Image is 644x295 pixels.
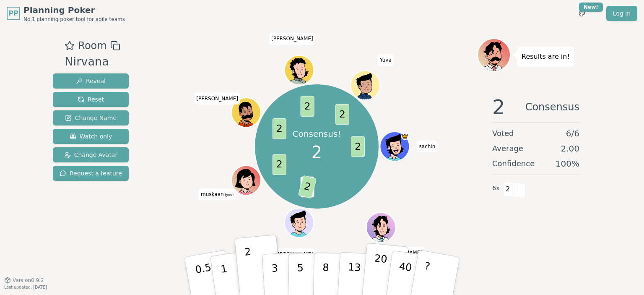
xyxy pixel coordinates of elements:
[301,96,314,117] span: 2
[492,97,505,117] span: 2
[23,4,125,16] span: Planning Poker
[293,128,341,140] p: Consensus!
[78,95,104,104] span: Reset
[7,4,125,23] a: PPPlanning PokerNo.1 planning poker tool for agile teams
[351,136,365,157] span: 2
[194,93,240,104] span: Click to change your name
[312,140,322,165] span: 2
[566,128,579,139] span: 6 / 6
[4,285,47,290] span: Last updated: [DATE]
[492,143,523,154] span: Average
[492,158,535,170] span: Confidence
[76,77,106,85] span: Reveal
[53,166,129,181] button: Request a feature
[53,92,129,107] button: Reset
[335,104,349,125] span: 2
[65,38,75,53] button: Add as favourite
[492,184,500,193] span: 6 x
[4,277,44,284] button: Version0.9.2
[401,133,409,140] span: sachin is the host
[561,143,579,154] span: 2.00
[579,3,603,12] div: New!
[13,277,44,284] span: Version 0.9.2
[65,114,117,122] span: Change Name
[53,73,129,89] button: Reveal
[8,8,18,18] span: PP
[65,53,120,70] div: Nirvana
[64,151,118,159] span: Change Avatar
[53,129,129,144] button: Watch only
[199,189,236,201] span: Click to change your name
[492,128,514,139] span: Voted
[53,147,129,162] button: Change Avatar
[606,6,637,21] a: Log in
[78,38,106,53] span: Room
[70,132,112,141] span: Watch only
[23,16,125,23] span: No.1 planning poker tool for agile teams
[273,154,286,175] span: 2
[556,158,579,170] span: 100 %
[378,54,394,66] span: Click to change your name
[298,175,317,198] span: 2
[60,169,122,178] span: Request a feature
[525,97,579,117] span: Consensus
[503,182,513,196] span: 2
[269,33,315,45] span: Click to change your name
[417,141,438,152] span: Click to change your name
[224,193,234,197] span: (you)
[269,248,315,260] span: Click to change your name
[232,167,260,194] button: Click to change your avatar
[574,6,589,21] button: New!
[522,51,570,63] p: Results are in!
[244,246,255,292] p: 2
[53,110,129,125] button: Change Name
[273,118,286,139] span: 2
